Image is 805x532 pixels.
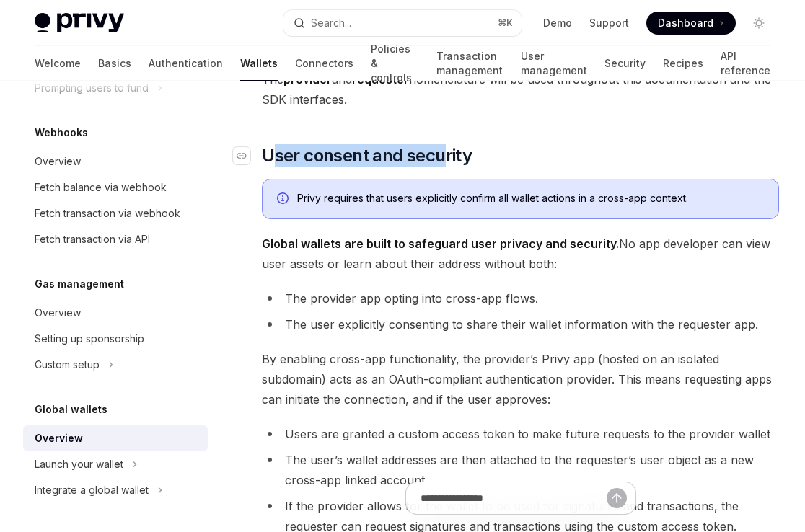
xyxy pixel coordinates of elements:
[35,304,81,322] div: Overview
[262,424,779,444] li: Users are granted a custom access token to make future requests to the provider wallet
[371,46,419,81] a: Policies & controls
[35,456,123,473] div: Launch your wallet
[23,200,208,226] a: Fetch transaction via webhook
[283,10,521,36] button: Search...⌘K
[262,349,779,409] span: By enabling cross-app functionality, the provider’s Privy app (hosted on an isolated subdomain) a...
[262,314,779,334] li: The user explicitly consenting to share their wallet information with the requester app.
[721,46,770,81] a: API reference
[35,46,81,81] a: Welcome
[262,234,779,274] span: No app developer can view user assets or learn about their address without both:
[297,191,764,207] div: Privy requires that users explicitly confirm all wallet actions in a cross-app context.
[23,326,208,352] a: Setting up sponsorship
[23,148,208,174] a: Overview
[589,16,629,30] a: Support
[23,300,208,326] a: Overview
[35,231,150,248] div: Fetch transaction via API
[521,46,587,81] a: User management
[747,12,770,35] button: Toggle dark mode
[277,192,291,207] svg: Info
[35,13,124,33] img: light logo
[35,430,83,447] div: Overview
[23,226,208,252] a: Fetch transaction via API
[262,450,779,490] li: The user’s wallet addresses are then attached to the requester’s user object as a new cross-app l...
[262,236,619,251] strong: Global wallets are built to safeguard user privacy and security.
[149,46,223,81] a: Authentication
[35,275,124,293] h5: Gas management
[262,288,779,309] li: The provider app opting into cross-app flows.
[295,46,353,81] a: Connectors
[35,179,167,196] div: Fetch balance via webhook
[35,356,100,373] div: Custom setup
[604,46,646,81] a: Security
[233,144,262,167] a: Navigate to header
[646,12,736,35] a: Dashboard
[35,330,144,347] div: Setting up sponsorship
[311,14,351,32] div: Search...
[262,144,472,167] span: User consent and security
[607,488,627,508] button: Send message
[543,16,572,30] a: Demo
[23,174,208,200] a: Fetch balance via webhook
[436,46,503,81] a: Transaction management
[23,425,208,451] a: Overview
[240,46,278,81] a: Wallets
[35,124,88,141] h5: Webhooks
[498,17,513,29] span: ⌘ K
[35,153,81,170] div: Overview
[262,69,779,110] span: The and nomenclature will be used throughout this documentation and the SDK interfaces.
[35,482,149,499] div: Integrate a global wallet
[35,205,180,222] div: Fetch transaction via webhook
[98,46,131,81] a: Basics
[35,401,107,418] h5: Global wallets
[663,46,703,81] a: Recipes
[658,16,713,30] span: Dashboard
